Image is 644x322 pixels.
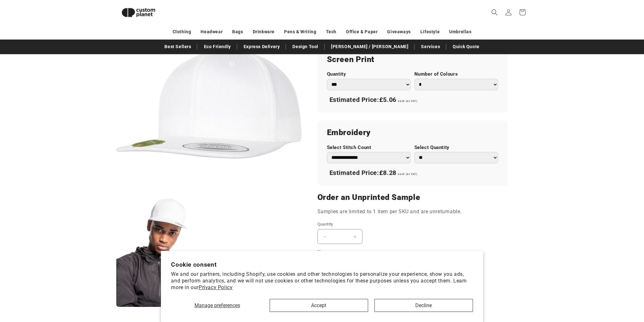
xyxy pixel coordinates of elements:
span: £5.06 [379,96,396,103]
a: Bags [232,26,243,37]
label: Number of Colours [414,71,498,77]
a: Privacy Policy [199,284,233,290]
button: Manage preferences [171,299,263,312]
a: Pens & Writing [284,26,316,37]
span: each (ex VAT) [398,172,417,176]
a: Express Delivery [240,41,283,52]
h2: Screen Print [327,54,498,65]
label: Quantity [317,221,457,227]
img: Custom Planet [116,3,161,22]
p: We and our partners, including Shopify, use cookies and other technologies to personalize your ex... [171,271,473,291]
a: Services [418,41,443,52]
label: Quantity [327,71,411,77]
a: Clothing [173,26,191,37]
a: Lifestyle [420,26,440,37]
a: Tech [326,26,336,37]
a: Design Tool [289,41,322,52]
a: Best Sellers [161,41,194,52]
span: each (ex VAT) [398,99,417,102]
label: Select Stitch Count [327,145,411,151]
a: Drinkware [253,26,275,37]
button: Accept [270,299,368,312]
a: Giveaways [387,26,411,37]
iframe: Chat Widget [538,254,644,322]
media-gallery: Gallery Viewer [116,9,302,307]
span: Manage preferences [194,302,240,308]
label: Select Quantity [414,145,498,151]
a: Umbrellas [449,26,471,37]
div: Estimated Price: [327,166,498,180]
legend: Size [317,249,326,255]
summary: Search [488,5,501,19]
a: Headwear [201,26,223,37]
span: £8.28 [379,169,396,176]
a: Eco Friendly [201,41,234,52]
h2: Order an Unprinted Sample [317,192,507,202]
h2: Embroidery [327,127,498,138]
h2: Cookie consent [171,261,473,268]
a: Office & Paper [346,26,378,37]
div: Estimated Price: [327,93,498,107]
button: Decline [374,299,473,312]
p: Samples are limited to 1 item per SKU and are unreturnable. [317,207,507,216]
a: [PERSON_NAME] / [PERSON_NAME] [328,41,411,52]
a: Quick Quote [450,41,483,52]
